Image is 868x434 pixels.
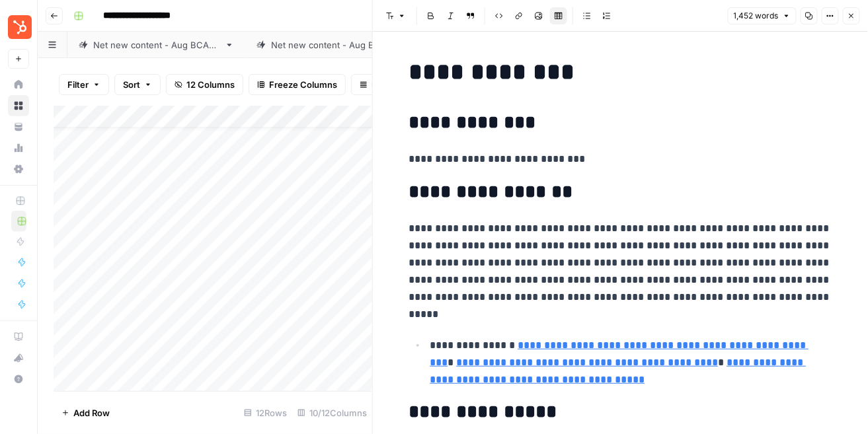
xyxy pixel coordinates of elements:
a: AirOps Academy [8,326,29,347]
div: 10/12 Columns [292,402,372,423]
span: Filter [67,78,89,91]
button: Freeze Columns [249,74,346,95]
button: Filter [59,74,109,95]
div: Net new content - Aug BCAP 1 [93,38,219,52]
span: 12 Columns [186,78,235,91]
button: Help + Support [8,369,29,390]
div: What's new? [9,348,28,368]
span: Add Row [73,406,110,419]
span: Sort [123,78,140,91]
button: 12 Columns [166,74,243,95]
div: 12 Rows [239,402,292,423]
span: 1,452 words [734,10,779,22]
button: Add Row [54,402,118,423]
a: Settings [8,159,29,180]
button: What's new? [8,347,29,369]
img: Blog Content Action Plan Logo [8,15,32,39]
a: Net new content - Aug BCAP 1 [67,32,245,58]
a: Your Data [8,116,29,137]
button: Workspace: Blog Content Action Plan [8,11,29,44]
a: Usage [8,137,29,159]
a: Home [8,74,29,95]
button: Sort [114,74,161,95]
span: Freeze Columns [269,78,337,91]
a: Browse [8,95,29,116]
button: Row Height [351,74,428,95]
div: Net new content - Aug BCAP 2 [271,38,399,52]
button: 1,452 words [728,7,797,24]
a: Net new content - Aug BCAP 2 [245,32,424,58]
